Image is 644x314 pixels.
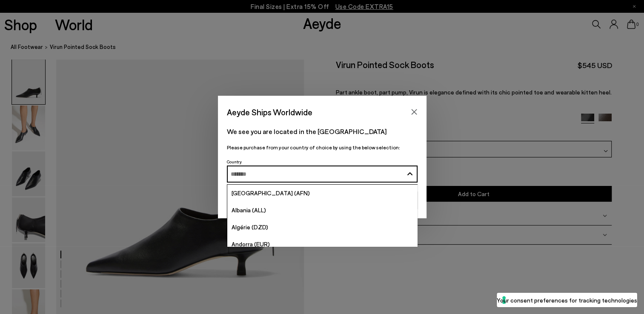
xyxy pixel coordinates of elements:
button: Close [408,106,421,118]
span: Aeyde Ships Worldwide [227,105,312,120]
input: Search and Enter [231,171,403,177]
button: Your consent preferences for tracking technologies [497,293,637,307]
span: Algérie (DZD) [232,223,268,231]
span: Andorra (EUR) [232,240,270,248]
a: Albania (ALL) [227,202,417,219]
span: Albania (ALL) [232,206,266,214]
span: [GEOGRAPHIC_DATA] (AFN) [232,189,310,197]
span: Country [227,159,242,164]
a: Algérie (DZD) [227,219,417,236]
p: We see you are located in the [GEOGRAPHIC_DATA] [227,126,418,137]
a: Andorra (EUR) [227,236,417,253]
label: Your consent preferences for tracking technologies [497,296,637,305]
p: Please purchase from your country of choice by using the below selection: [227,143,418,151]
a: [GEOGRAPHIC_DATA] (AFN) [227,185,417,202]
